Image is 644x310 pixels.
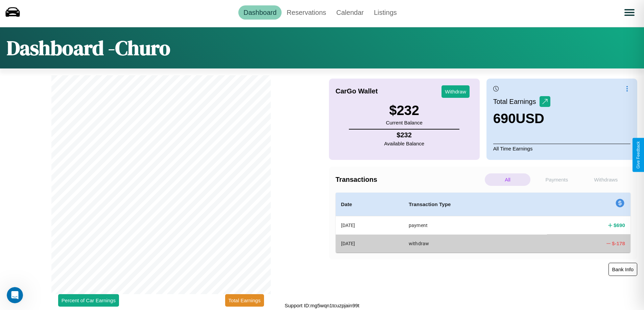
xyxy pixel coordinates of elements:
h4: $ 690 [614,222,625,229]
a: Dashboard [238,5,282,20]
th: [DATE] [336,234,403,252]
h4: Transaction Type [409,200,542,208]
h1: Dashboard - Churo [7,34,170,62]
button: Total Earnings [225,294,264,307]
a: Reservations [282,5,331,20]
p: All Time Earnings [493,144,630,153]
p: Available Balance [384,139,424,148]
button: Percent of Car Earnings [58,294,119,307]
a: Calendar [331,5,369,20]
button: Bank Info [609,263,637,276]
div: Give Feedback [636,141,641,169]
iframe: Intercom live chat [7,287,23,303]
p: Withdraws [583,173,629,186]
th: withdraw [403,234,547,252]
a: Listings [369,5,402,20]
table: simple table [336,193,631,253]
h3: $ 232 [386,103,422,118]
p: Support ID: mg5wqn1tcuzpjain99t [285,301,359,310]
button: Open menu [620,3,639,22]
h3: 690 USD [493,111,550,126]
p: All [485,173,530,186]
th: payment [403,216,547,235]
h4: $ 232 [384,131,424,139]
h4: Transactions [336,176,483,184]
h4: $ -178 [612,240,625,247]
button: Withdraw [442,85,470,98]
th: [DATE] [336,216,403,235]
p: Current Balance [386,118,422,127]
p: Payments [534,173,579,186]
p: Total Earnings [493,95,540,108]
h4: Date [341,200,398,208]
h4: CarGo Wallet [336,87,378,95]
